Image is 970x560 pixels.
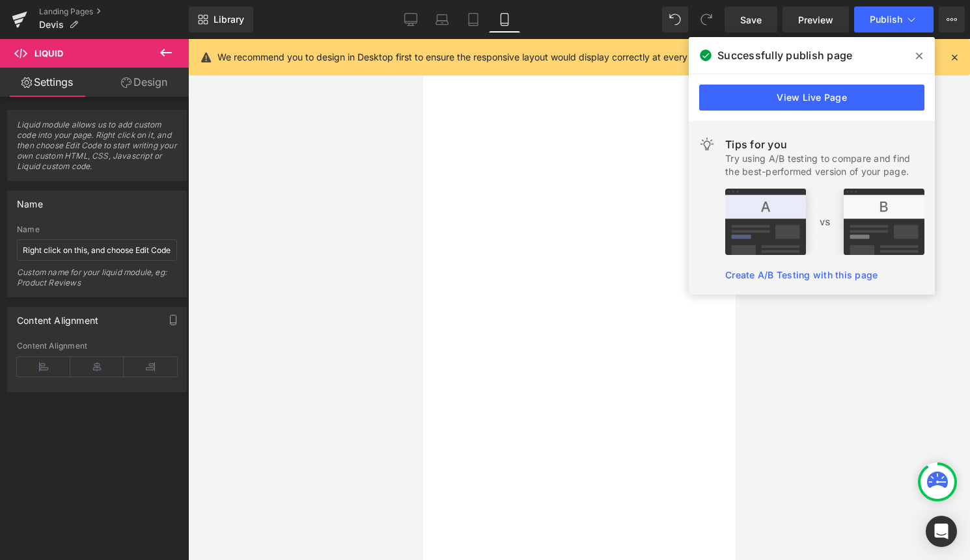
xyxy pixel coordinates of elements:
[926,516,957,547] div: Open Intercom Messenger
[189,7,253,33] a: New Library
[426,7,458,33] a: Laptop
[39,7,189,17] a: Landing Pages
[97,68,191,97] a: Design
[725,189,924,255] img: tip.png
[39,20,64,30] span: Devis
[798,13,833,27] span: Preview
[17,341,177,351] div: Content Alignment
[725,152,924,178] div: Try using A/B testing to compare and find the best-performed version of your page.
[17,308,98,326] div: Content Alignment
[725,269,878,280] a: Create A/B Testing with this page
[699,137,715,152] img: light.svg
[699,85,924,111] a: View Live Page
[17,225,177,234] div: Name
[717,47,852,63] span: Successfully publish page
[662,7,688,33] button: Undo
[17,267,177,297] div: Custom name for your liquid module, eg: Product Reviews
[939,7,965,33] button: More
[214,14,244,25] span: Library
[693,7,719,33] button: Redo
[854,7,934,33] button: Publish
[489,7,520,33] a: Mobile
[35,48,63,59] span: Liquid
[725,137,924,152] div: Tips for you
[395,7,426,33] a: Desktop
[17,191,43,209] div: Name
[870,14,902,25] span: Publish
[783,7,849,33] a: Preview
[217,50,813,64] p: We recommend you to design in Desktop first to ensure the responsive layout would display correct...
[17,120,177,180] span: Liquid module allows us to add custom code into your page. Right click on it, and then choose Edi...
[740,13,762,27] span: Save
[458,7,489,33] a: Tablet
